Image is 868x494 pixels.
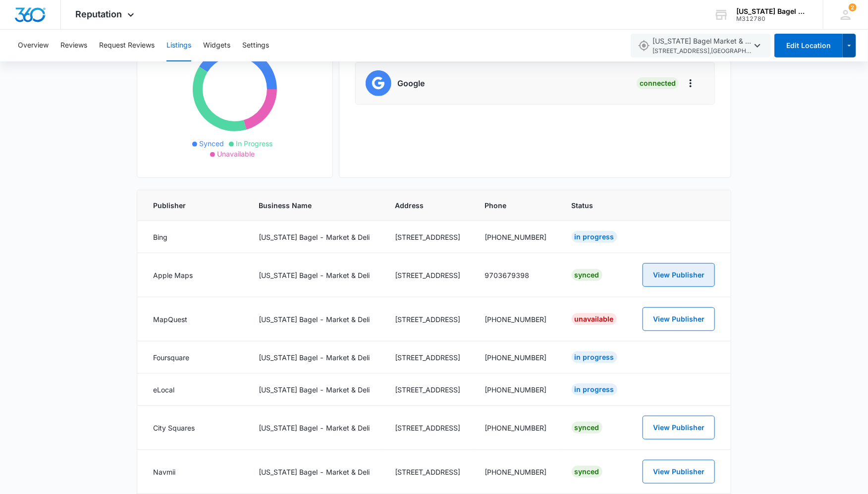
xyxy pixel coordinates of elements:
[643,307,715,331] button: View Publisher
[849,3,857,11] div: notifications count
[383,406,473,450] td: [STREET_ADDRESS]
[383,374,473,406] td: [STREET_ADDRESS]
[736,15,809,22] div: account id
[137,221,247,253] td: Bing
[473,253,560,297] td: 9703679398
[572,466,602,478] div: Synced
[572,313,617,325] div: Unavailable
[137,297,247,341] td: MapQuest
[166,30,191,61] button: Listings
[137,341,247,374] td: Foursquare
[485,200,548,211] span: Phone
[572,422,602,434] div: Synced
[247,297,383,341] td: [US_STATE] Bagel - Market & Deli
[247,406,383,450] td: [US_STATE] Bagel - Market & Deli
[473,221,560,253] td: [PHONE_NUMBER]
[395,200,461,211] span: Address
[247,450,383,494] td: [US_STATE] Bagel - Market & Deli
[383,297,473,341] td: [STREET_ADDRESS]
[473,374,560,406] td: [PHONE_NUMBER]
[383,341,473,374] td: [STREET_ADDRESS]
[76,9,122,19] span: Reputation
[643,460,715,484] button: View Publisher
[137,406,247,450] td: City Squares
[236,139,272,148] span: In Progress
[572,269,602,281] div: Synced
[137,253,247,297] td: Apple Maps
[572,231,617,243] div: In Progress
[383,253,473,297] td: [STREET_ADDRESS]
[137,374,247,406] td: eLocal
[153,200,235,211] span: Publisher
[849,3,857,11] span: 2
[736,7,809,15] div: account name
[247,221,383,253] td: [US_STATE] Bagel - Market & Deli
[203,30,230,61] button: Widgets
[397,77,425,89] h6: Google
[199,139,224,148] span: Synced
[18,30,49,61] button: Overview
[572,200,618,211] span: Status
[637,77,679,89] div: Connected
[383,221,473,253] td: [STREET_ADDRESS]
[473,341,560,374] td: [PHONE_NUMBER]
[572,384,617,395] div: In Progress
[473,406,560,450] td: [PHONE_NUMBER]
[643,263,715,287] button: View Publisher
[99,30,155,61] button: Request Reviews
[60,30,87,61] button: Reviews
[259,200,371,211] span: Business Name
[652,36,752,56] span: [US_STATE] Bagel Market & Deli
[247,374,383,406] td: [US_STATE] Bagel - Market & Deli
[652,47,752,56] span: [STREET_ADDRESS] , [GEOGRAPHIC_DATA] , CO
[473,297,560,341] td: [PHONE_NUMBER]
[247,341,383,374] td: [US_STATE] Bagel - Market & Deli
[242,30,269,61] button: Settings
[572,351,617,363] div: In Progress
[685,77,697,89] button: Actions
[774,34,843,57] button: Edit Location
[383,450,473,494] td: [STREET_ADDRESS]
[217,150,255,158] span: Unavailable
[137,450,247,494] td: Navmii
[643,416,715,439] button: View Publisher
[473,450,560,494] td: [PHONE_NUMBER]
[631,34,771,57] button: [US_STATE] Bagel Market & Deli[STREET_ADDRESS],[GEOGRAPHIC_DATA],CO
[247,253,383,297] td: [US_STATE] Bagel - Market & Deli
